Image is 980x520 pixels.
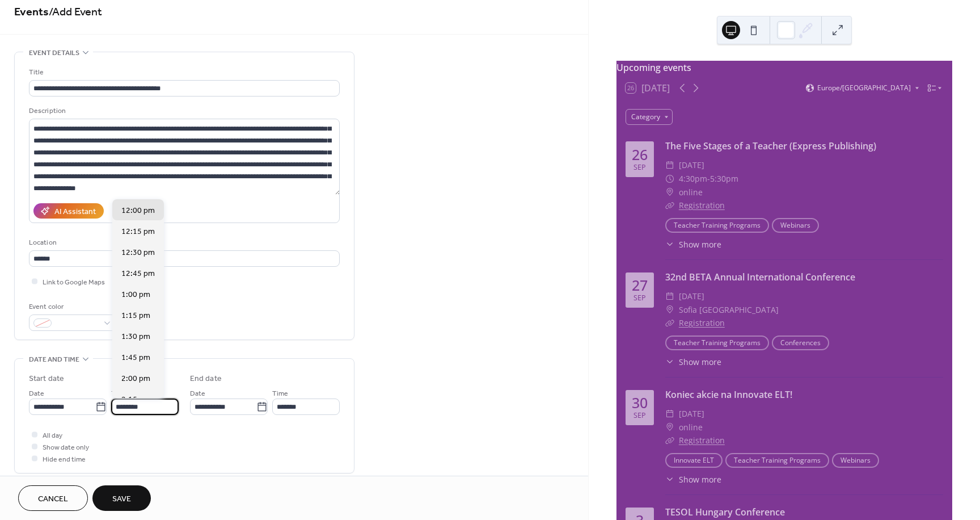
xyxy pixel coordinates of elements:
span: [DATE] [679,158,704,172]
div: Sep [633,295,646,302]
div: Upcoming events [616,61,952,74]
span: 12:00 pm [121,204,155,216]
a: Registration [679,317,725,328]
span: online [679,421,703,434]
span: 2:00 pm [121,372,150,384]
div: ​ [665,199,674,212]
span: Save [112,493,131,505]
div: Sep [633,412,646,420]
span: 12:45 pm [121,267,155,279]
span: Date and time [29,354,79,366]
span: 12:30 pm [121,246,155,258]
a: Registration [679,435,725,446]
div: Description [29,105,337,117]
div: 26 [632,148,648,162]
div: End date [190,373,222,385]
div: ​ [665,303,674,317]
span: 2:15 pm [121,393,150,405]
div: Sep [633,164,646,171]
span: 1:00 pm [121,288,150,300]
span: Europe/[GEOGRAPHIC_DATA] [817,85,911,91]
div: AI Assistant [54,206,96,218]
span: 1:45 pm [121,351,150,363]
div: ​ [665,186,674,199]
div: ​ [665,238,674,250]
div: ​ [665,473,674,485]
span: [DATE] [679,290,704,303]
span: Date [190,388,205,400]
span: Cancel [38,493,68,505]
a: TESOL Hungary Conference [665,506,785,518]
a: The Five Stages of a Teacher (Express Publishing) [665,140,876,152]
div: Event color [29,301,114,313]
span: 12:15 pm [121,225,155,237]
button: ​Show more [665,238,721,250]
span: [DATE] [679,407,704,421]
span: 1:30 pm [121,330,150,342]
div: ​ [665,434,674,447]
span: Sofia [GEOGRAPHIC_DATA] [679,303,779,317]
button: ​Show more [665,356,721,368]
span: / Add Event [49,1,102,23]
span: Show date only [43,442,89,454]
span: - [707,172,710,186]
span: 4:30pm [679,172,707,186]
div: ​ [665,172,674,186]
button: Save [92,485,151,511]
span: Date [29,388,44,400]
span: 5:30pm [710,172,738,186]
div: ​ [665,316,674,330]
span: Show more [679,356,721,368]
span: Hide end time [43,454,86,466]
div: Location [29,237,337,249]
div: ​ [665,290,674,303]
button: Cancel [18,485,88,511]
span: Time [272,388,288,400]
div: ​ [665,407,674,421]
div: ​ [665,158,674,172]
span: 1:15 pm [121,309,150,321]
button: AI Assistant [33,203,104,219]
a: Events [14,1,49,23]
div: ​ [665,421,674,434]
span: Time [111,388,127,400]
span: Show more [679,473,721,485]
span: online [679,186,703,199]
div: Start date [29,373,64,385]
div: ​ [665,356,674,368]
a: Registration [679,200,725,211]
div: 30 [632,396,648,410]
span: All day [43,430,62,442]
span: Show more [679,238,721,250]
div: 27 [632,278,648,292]
span: Event details [29,47,79,59]
a: 32nd BETA Annual International Conference [665,271,855,283]
div: Title [29,66,337,78]
a: Koniec akcie na Innovate ELT! [665,388,792,401]
span: Link to Google Maps [43,276,105,288]
button: ​Show more [665,473,721,485]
